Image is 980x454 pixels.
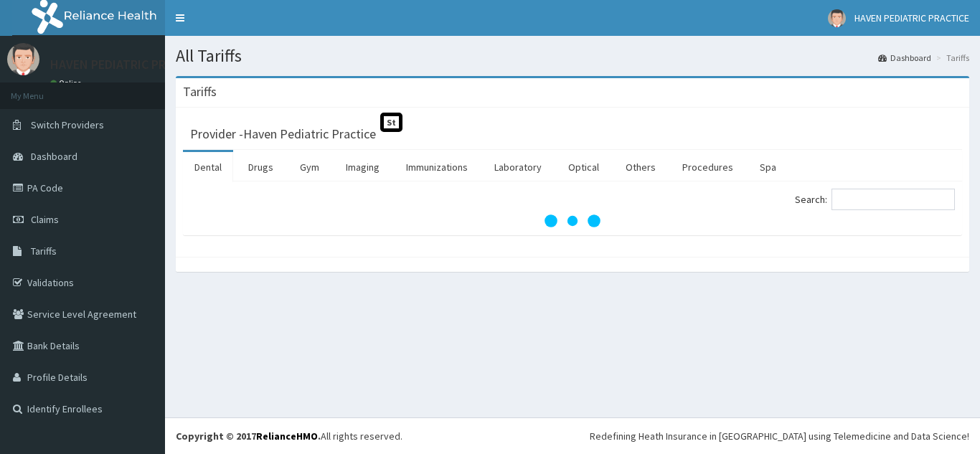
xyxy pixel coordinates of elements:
a: Laboratory [483,152,553,182]
span: Switch Providers [31,118,104,131]
a: Spa [748,152,788,182]
span: HAVEN PEDIATRIC PRACTICE [854,11,969,24]
h3: Tariffs [183,85,217,98]
a: Imaging [334,152,391,182]
div: Redefining Heath Insurance in [GEOGRAPHIC_DATA] using Telemedicine and Data Science! [590,429,969,443]
h3: Provider - Haven Pediatric Practice [190,128,376,141]
a: Gym [288,152,331,182]
a: Online [50,78,85,88]
a: Optical [557,152,611,182]
svg: audio-loading [544,192,601,250]
span: Claims [31,213,59,226]
strong: Copyright © 2017 . [176,430,321,443]
a: Dashboard [878,52,931,64]
a: Others [614,152,667,182]
img: User Image [828,9,846,27]
h1: All Tariffs [176,47,969,65]
span: Dashboard [31,150,77,163]
a: Dental [183,152,233,182]
input: Search: [831,189,955,210]
a: Drugs [237,152,285,182]
a: Procedures [671,152,745,182]
label: Search: [795,189,955,210]
p: HAVEN PEDIATRIC PRACTICE [50,58,205,71]
li: Tariffs [933,52,969,64]
a: RelianceHMO [256,430,318,443]
span: Tariffs [31,245,57,257]
span: St [380,113,402,132]
footer: All rights reserved. [165,417,980,454]
img: User Image [7,43,39,75]
a: Immunizations [395,152,479,182]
